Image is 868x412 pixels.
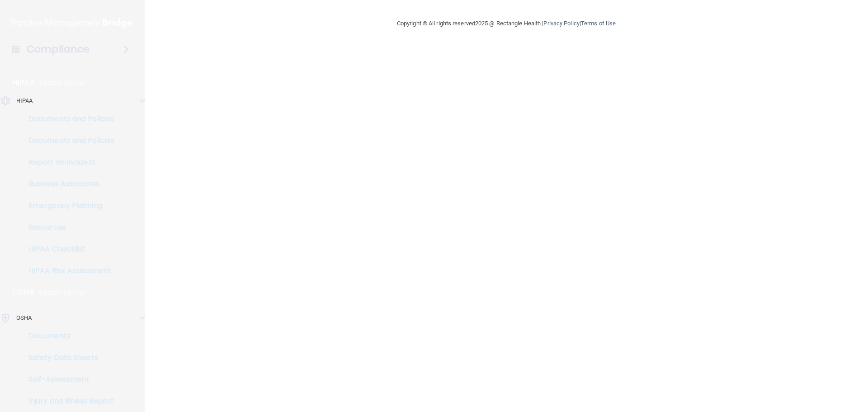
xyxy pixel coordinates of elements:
p: Learn More! [39,287,87,298]
div: Copyright © All rights reserved 2025 @ Rectangle Health | | [341,9,671,38]
p: Documents and Policies [6,114,129,123]
p: Report an Incident [6,158,129,167]
p: Documents and Policies [6,136,129,145]
p: OSHA [16,313,32,323]
img: PMB logo [11,14,134,32]
p: Emergency Planning [6,201,129,210]
p: OSHA [12,287,35,298]
p: Injury and Illness Report [6,397,129,406]
p: HIPAA Checklist [6,245,129,254]
p: HIPAA [16,95,33,106]
p: HIPAA Risk Assessment [6,266,129,275]
p: Safety Data Sheets [6,353,129,362]
p: Resources [6,223,129,232]
p: Documents [6,331,129,341]
a: Privacy Policy [543,20,579,27]
h4: Compliance [27,43,90,56]
p: Learn More! [40,77,88,88]
a: Terms of Use [581,20,616,27]
p: HIPAA [12,77,35,88]
p: Self-Assessment [6,375,129,384]
p: Business Associates [6,180,129,189]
